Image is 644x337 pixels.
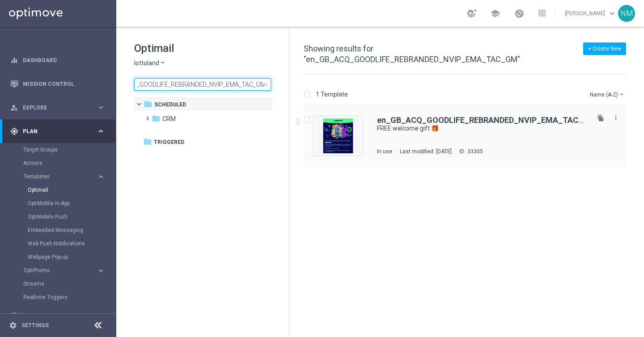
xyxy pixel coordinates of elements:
[589,89,626,100] button: Name (A-Z)arrow_drop_down
[144,100,153,109] i: folder
[23,156,115,170] div: Actions
[583,42,626,55] button: + Create New
[10,48,105,72] div: Dashboard
[28,186,93,194] a: Optimail
[143,137,152,146] i: folder
[10,80,106,88] button: Mission Control
[612,114,619,121] i: more_vert
[28,213,93,220] a: OptiMobile Push
[490,8,500,18] span: school
[377,124,588,133] div: FREE welcome gift 🎁
[159,59,166,67] i: arrow_drop_down
[23,146,93,153] a: Target Groups
[396,148,455,155] div: Last modified: [DATE]
[295,105,642,167] div: Press SPACE to select this row.
[10,312,97,320] div: Execute
[23,105,97,110] span: Explore
[28,200,93,207] a: OptiMobile In-App
[10,127,18,135] i: gps_fixed
[611,112,620,123] button: more_vert
[97,173,105,181] i: keyboard_arrow_right
[10,128,106,135] button: gps_fixed Plan keyboard_arrow_right
[10,104,18,112] i: person_search
[97,103,105,112] i: keyboard_arrow_right
[134,78,271,91] input: Search Template
[597,114,604,122] i: file_copy
[316,118,360,153] img: 33305.jpeg
[97,312,105,320] i: keyboard_arrow_right
[28,227,93,234] a: Embedded Messaging
[455,148,483,155] div: ID:
[134,59,159,67] span: lottoland
[154,101,186,109] span: Scheduled
[28,223,115,237] div: Embedded Messaging
[28,237,115,250] div: Web Push Notifications
[162,115,176,123] span: CRM
[97,127,105,135] i: keyboard_arrow_right
[564,7,618,20] a: [PERSON_NAME]keyboard_arrow_down
[24,174,97,179] div: Templates
[23,72,105,96] a: Mission Control
[28,253,93,261] a: Webpage Pop-up
[10,72,105,96] div: Mission Control
[10,312,18,320] i: play_circle_outline
[607,8,617,18] span: keyboard_arrow_down
[24,268,97,273] div: OptiPromo
[23,280,93,287] a: Streams
[316,90,348,98] p: 1 Template
[10,127,97,135] div: Plan
[10,312,106,320] button: play_circle_outline Execute keyboard_arrow_right
[23,143,115,156] div: Target Groups
[10,57,106,64] button: equalizer Dashboard
[377,116,588,124] a: en_GB_ACQ_GOODLIFE_REBRANDED_NVIP_EMA_TAC_GM
[23,264,115,277] div: OptiPromo
[10,104,106,111] button: person_search Explore keyboard_arrow_right
[23,291,115,304] div: Realtime Triggers
[24,268,88,273] span: OptiPromo
[10,104,97,112] div: Explore
[377,124,567,133] a: FREE welcome gift 🎁
[28,240,93,247] a: Web Push Notifications
[28,210,115,223] div: OptiMobile Push
[23,277,115,291] div: Streams
[23,173,106,180] button: Templates keyboard_arrow_right
[23,294,93,301] a: Realtime Triggers
[28,197,115,210] div: OptiMobile In-App
[23,129,97,134] span: Plan
[377,148,392,155] div: In use
[23,160,93,167] a: Actions
[134,59,166,67] button: lottoland arrow_drop_down
[595,112,606,124] button: file_copy
[24,174,88,179] span: Templates
[10,56,18,64] i: equalizer
[97,266,105,275] i: keyboard_arrow_right
[134,41,271,55] h1: Optimail
[618,91,625,98] i: arrow_drop_down
[28,250,115,264] div: Webpage Pop-up
[9,321,17,329] i: settings
[28,183,115,197] div: Optimail
[23,48,105,72] a: Dashboard
[377,115,596,125] b: en_GB_ACQ_GOODLIFE_REBRANDED_NVIP_EMA_TAC_GM
[262,81,269,88] span: close
[21,323,49,328] a: Settings
[304,44,520,64] span: Showing results for "en_GB_ACQ_GOODLIFE_REBRANDED_NVIP_EMA_TAC_GM"
[152,114,161,123] i: folder
[154,138,184,146] span: Triggered
[23,170,115,264] div: Templates
[618,5,635,22] div: NM
[467,148,483,155] div: 33305
[23,267,106,274] button: OptiPromo keyboard_arrow_right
